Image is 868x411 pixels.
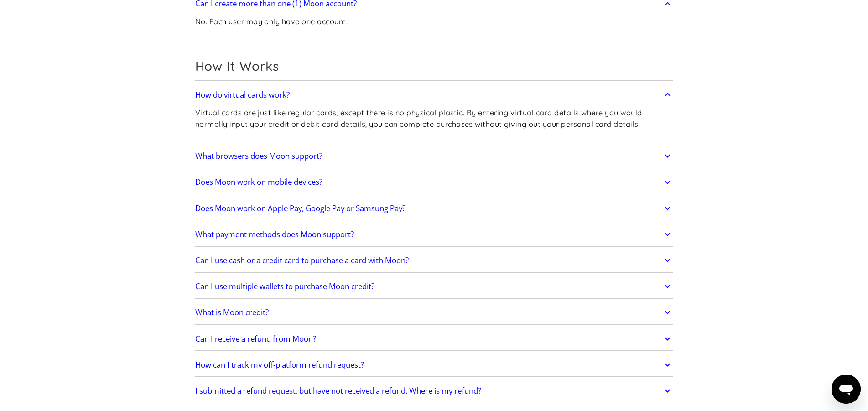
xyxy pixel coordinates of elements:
a: How do virtual cards work? [195,85,673,104]
h2: What is Moon credit? [195,308,269,317]
a: Does Moon work on Apple Pay, Google Pay or Samsung Pay? [195,199,673,218]
a: Can I receive a refund from Moon? [195,329,673,349]
h2: What browsers does Moon support? [195,151,322,161]
a: Does Moon work on mobile devices? [195,173,673,192]
a: What is Moon credit? [195,303,673,323]
h2: I submitted a refund request, but have not received a refund. Where is my refund? [195,386,481,395]
h2: How do virtual cards work? [195,90,290,99]
a: Can I use multiple wallets to purchase Moon credit? [195,277,673,296]
a: What browsers does Moon support? [195,146,673,166]
h2: Can I use multiple wallets to purchase Moon credit? [195,282,374,291]
p: No. Each user may only have one account. [195,16,348,27]
p: Virtual cards are just like regular cards, except there is no physical plastic. By entering virtu... [195,107,673,130]
h2: Does Moon work on mobile devices? [195,177,322,187]
a: What payment methods does Moon support? [195,225,673,244]
h2: What payment methods does Moon support? [195,230,354,239]
iframe: Bouton de lancement de la fenêtre de messagerie [832,375,861,404]
h2: Does Moon work on Apple Pay, Google Pay or Samsung Pay? [195,204,405,213]
h2: Can I receive a refund from Moon? [195,334,316,343]
a: How can I track my off-platform refund request? [195,355,673,375]
a: I submitted a refund request, but have not received a refund. Where is my refund? [195,381,673,401]
h2: How can I track my off-platform refund request? [195,360,364,369]
h2: How It Works [195,58,673,74]
h2: Can I use cash or a credit card to purchase a card with Moon? [195,256,409,265]
a: Can I use cash or a credit card to purchase a card with Moon? [195,251,673,270]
